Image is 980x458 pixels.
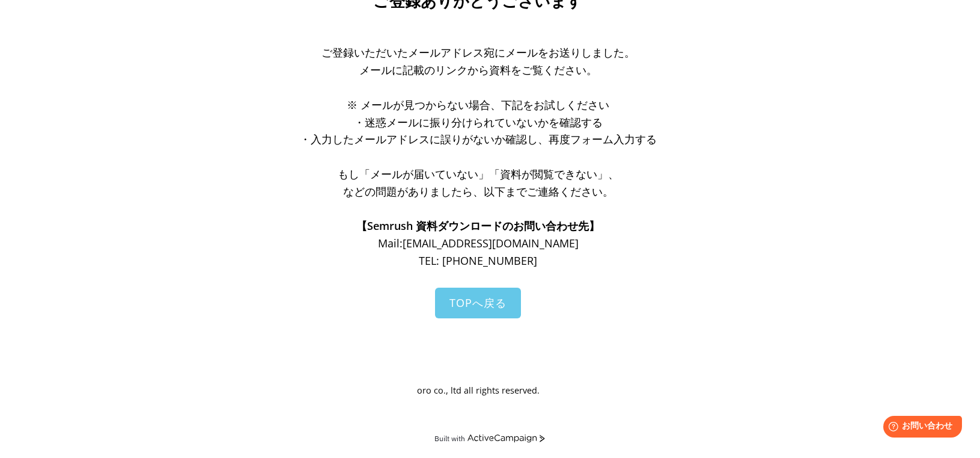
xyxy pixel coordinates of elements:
span: などの問題がありましたら、以下までご連絡ください。 [343,184,613,199]
span: メールに記載のリンクから資料をご覧ください。 [359,63,597,77]
span: oro co., ltd all rights reserved. [417,385,540,396]
span: もし「メールが届いていない」「資料が閲覧できない」、 [338,167,619,181]
span: Mail: [EMAIL_ADDRESS][DOMAIN_NAME] [378,236,579,250]
span: TEL: [PHONE_NUMBER] [419,253,537,268]
span: ※ メールが見つからない場合、下記をお試しください [347,97,609,112]
span: TOPへ戻る [449,296,507,310]
span: ご登録いただいたメールアドレス宛にメールをお送りしました。 [321,45,635,60]
div: Built with [434,434,465,443]
a: TOPへ戻る [435,288,521,318]
span: ・迷惑メールに振り分けられていないかを確認する [354,115,603,129]
span: 【Semrush 資料ダウンロードのお問い合わせ先】 [356,218,600,233]
iframe: Help widget launcher [873,411,967,445]
span: ・入力したメールアドレスに誤りがないか確認し、再度フォーム入力する [300,132,657,146]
